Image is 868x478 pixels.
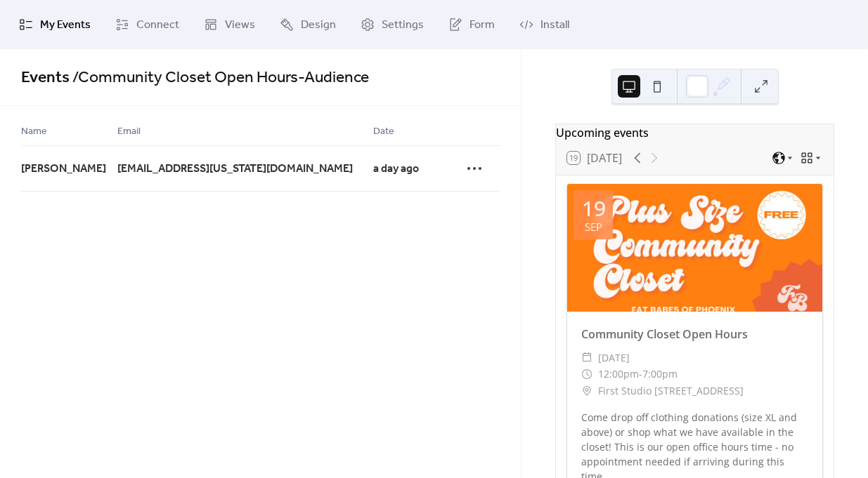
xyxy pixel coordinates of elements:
div: Upcoming events [556,124,834,141]
div: ​ [581,366,592,383]
div: Community Closet Open Hours [567,326,822,343]
span: Install [540,17,569,34]
span: 12:00pm [598,366,639,383]
div: 19 [582,198,606,219]
div: ​ [581,383,592,399]
span: - [639,366,642,383]
span: a day ago [373,161,419,178]
a: My Events [8,6,101,44]
a: Connect [105,6,190,44]
span: My Events [40,17,91,34]
span: Form [469,17,495,34]
span: [DATE] [598,350,630,366]
a: Settings [350,6,434,44]
div: ​ [581,350,592,366]
span: 7:00pm [642,366,678,383]
a: Design [269,6,346,44]
span: [EMAIL_ADDRESS][US_STATE][DOMAIN_NAME] [117,161,353,178]
a: Install [509,6,580,44]
span: First Studio [STREET_ADDRESS] [598,383,744,399]
span: Settings [382,17,424,34]
span: Name [21,124,47,140]
span: Views [225,17,255,34]
span: Connect [136,17,179,34]
span: Email [117,124,141,140]
span: Date [373,124,394,140]
span: / Community Closet Open Hours - Audience [70,62,369,93]
a: Events [21,62,70,93]
div: Sep [585,222,602,232]
span: [PERSON_NAME] [21,161,106,178]
a: Views [193,6,266,44]
a: Form [438,6,505,44]
span: Design [301,17,336,34]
